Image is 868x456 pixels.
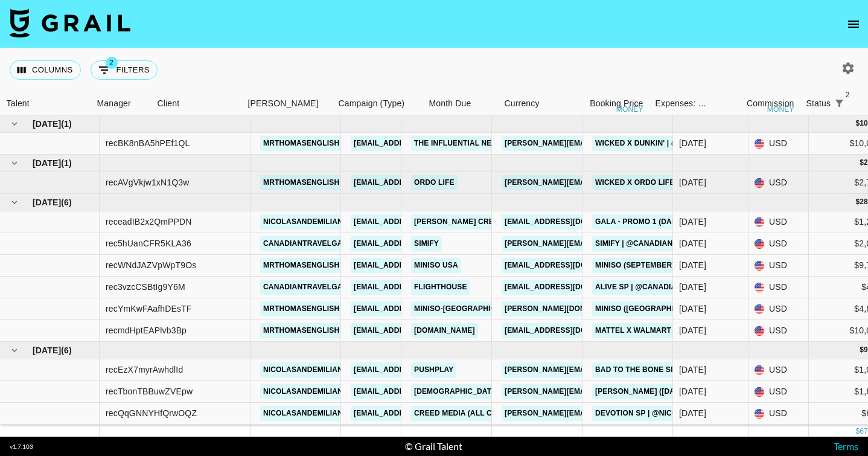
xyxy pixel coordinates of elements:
[831,95,847,112] button: Show filters
[748,233,809,255] div: USD
[61,196,72,208] span: ( 6 )
[767,106,794,113] div: money
[10,443,33,451] div: v 1.7.103
[242,92,333,115] div: Booker
[6,342,23,359] button: hide children
[748,211,809,233] div: USD
[411,136,523,151] a: The Influential Network
[834,440,858,452] a: Terms
[351,384,486,399] a: [EMAIL_ADDRESS][DOMAIN_NAME]
[158,92,180,115] div: Client
[679,385,706,397] div: Aug '25
[592,323,764,338] a: Mattel x Walmart | @mrthomasenglish
[260,362,351,377] a: nicolasandemiliano
[33,157,61,169] span: [DATE]
[339,92,405,115] div: Campaign (Type)
[679,407,706,419] div: Aug '25
[679,281,706,293] div: Sep '25
[806,92,831,115] div: Status
[351,214,486,230] a: [EMAIL_ADDRESS][DOMAIN_NAME]
[748,381,809,403] div: USD
[351,236,486,251] a: [EMAIL_ADDRESS][DOMAIN_NAME]
[505,92,540,115] div: Currency
[411,406,537,421] a: Creed Media (All Campaigns)
[106,216,192,228] div: receadIB2x2QmPPDN
[592,136,758,151] a: Wicked x Dunkin' | @mrthomasenglish
[411,362,456,377] a: PushPlay
[351,362,486,377] a: [EMAIL_ADDRESS][DOMAIN_NAME]
[351,280,486,295] a: [EMAIL_ADDRESS][DOMAIN_NAME]
[10,8,130,37] img: Grail Talent
[61,118,72,130] span: ( 1 )
[502,280,637,295] a: [EMAIL_ADDRESS][DOMAIN_NAME]
[748,133,809,155] div: USD
[592,236,720,251] a: Simify | @canadiantravelgal
[429,92,471,115] div: Month Due
[855,118,860,129] div: $
[841,89,854,101] span: 2
[502,406,698,421] a: [PERSON_NAME][EMAIL_ADDRESS][DOMAIN_NAME]
[260,258,342,273] a: mrthomasenglish
[260,384,351,399] a: nicolasandemiliano
[748,255,809,277] div: USD
[106,281,185,293] div: rec3vzcCSBtIg9Y6M
[260,280,350,295] a: canadiantravelgal
[748,403,809,425] div: USD
[748,277,809,298] div: USD
[502,258,637,273] a: [EMAIL_ADDRESS][DOMAIN_NAME]
[10,60,81,80] button: Select columns
[592,384,791,399] a: [PERSON_NAME] ([DATE]) | @nicolasandemiliano
[679,303,706,315] div: Sep '25
[260,323,342,338] a: mrthomasenglish
[61,344,72,356] span: ( 6 )
[748,425,809,446] div: USD
[91,60,158,80] button: Show filters
[649,92,710,115] div: Expenses: Remove Commission?
[502,323,637,338] a: [EMAIL_ADDRESS][DOMAIN_NAME]
[860,158,864,168] div: $
[411,280,470,295] a: Flighthouse
[106,259,196,271] div: recWNdJAZVpWpT9Os
[679,176,706,188] div: Oct '25
[260,175,342,190] a: mrthomasenglish
[106,137,190,149] div: recBK8nBA5hPEf1QL
[351,301,486,316] a: [EMAIL_ADDRESS][DOMAIN_NAME]
[106,407,197,419] div: recQqGNNYHfQrwOQZ
[502,301,821,316] a: [PERSON_NAME][DOMAIN_NAME][EMAIL_ADDRESS][PERSON_NAME][DOMAIN_NAME]
[748,359,809,381] div: USD
[502,384,761,399] a: [PERSON_NAME][EMAIL_ADDRESS][PERSON_NAME][DOMAIN_NAME]
[502,175,698,190] a: [PERSON_NAME][EMAIL_ADDRESS][DOMAIN_NAME]
[351,406,486,421] a: [EMAIL_ADDRESS][DOMAIN_NAME]
[679,364,706,376] div: Aug '25
[33,118,61,130] span: [DATE]
[106,176,189,188] div: recAVgVkjw1xN1Q3w
[502,214,637,230] a: [EMAIL_ADDRESS][DOMAIN_NAME]
[248,92,319,115] div: [PERSON_NAME]
[33,196,61,208] span: [DATE]
[592,362,777,377] a: Bad to the Bone SP | @nicolasandemiliano
[260,136,342,151] a: mrthomasenglish
[592,258,767,273] a: Miniso (September) | @mrthomasenglish
[679,216,706,228] div: Sep '25
[748,320,809,342] div: USD
[351,136,486,151] a: [EMAIL_ADDRESS][DOMAIN_NAME]
[592,406,747,421] a: Devotion SP | @nicolasandemiliano
[592,214,719,230] a: GALA - Promo 1 (Dance Clip A)
[748,298,809,320] div: USD
[855,197,860,207] div: $
[841,12,866,36] button: open drawer
[411,175,458,190] a: Ordo Life
[106,364,183,376] div: recEzX7myrAwhdlId
[411,236,442,251] a: SIMIFY
[1,92,91,115] div: Talent
[502,236,698,251] a: [PERSON_NAME][EMAIL_ADDRESS][DOMAIN_NAME]
[106,57,118,69] span: 2
[260,214,351,230] a: nicolasandemiliano
[411,301,525,316] a: Miniso-[GEOGRAPHIC_DATA]
[6,194,23,211] button: hide children
[405,440,462,452] div: © Grail Talent
[6,155,23,172] button: hide children
[656,92,707,115] div: Expenses: Remove Commission?
[333,92,423,115] div: Campaign (Type)
[351,258,486,273] a: [EMAIL_ADDRESS][DOMAIN_NAME]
